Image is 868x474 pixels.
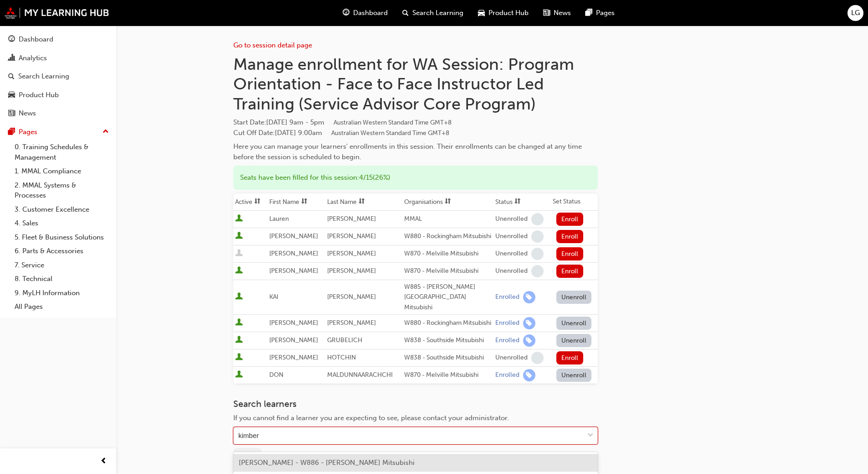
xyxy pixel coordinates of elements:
span: chart-icon [8,54,15,63]
span: [PERSON_NAME] [327,232,376,240]
a: All Pages [11,300,113,314]
span: GRUBELICH [327,336,362,344]
span: sorting-icon [514,198,521,206]
span: User is active [235,370,243,380]
button: Pages [4,124,113,141]
span: sorting-icon [359,198,365,206]
span: Start Date : [233,117,598,128]
span: [PERSON_NAME] [269,267,318,275]
span: [PERSON_NAME] - W886 - [PERSON_NAME] Mitsubishi [239,458,415,467]
a: search-iconSearch Learning [395,4,471,22]
div: Here you can manage your learners' enrollments in this session. Their enrollments can be changed ... [233,141,598,162]
a: 9. MyLH Information [11,286,113,300]
span: [PERSON_NAME] [269,319,318,327]
span: learningRecordVerb_NONE-icon [531,213,544,225]
span: If you cannot find a learner you are expecting to see, please contact your administrator. [233,414,509,422]
a: Product Hub [4,87,113,104]
th: Toggle SortBy [493,193,551,211]
span: learningRecordVerb_ENROLL-icon [523,334,535,347]
span: pages-icon [586,7,592,19]
div: Seats have been filled for this session : 4 / 15 ( 26% ) [233,166,598,190]
span: learningRecordVerb_NONE-icon [531,352,544,364]
button: Unenroll [556,334,592,347]
button: Unenroll [556,317,592,330]
button: Enroll [556,351,584,365]
span: news-icon [8,109,15,118]
span: learningRecordVerb_ENROLL-icon [523,369,535,381]
button: Enroll [556,247,584,260]
span: LG [851,8,860,18]
span: [DATE] 9am - 5pm [266,118,452,126]
div: W880 - Rockingham Mitsubishi [404,318,492,328]
span: guage-icon [8,36,15,44]
h1: Manage enrollment for WA Session: Program Orientation - Face to Face Instructor Led Training (Ser... [233,54,598,114]
span: [PERSON_NAME] [327,293,376,301]
th: Toggle SortBy [402,193,493,211]
button: Save [233,448,262,463]
div: W880 - Rockingham Mitsubishi [404,231,492,242]
div: W870 - Melville Mitsubishi [404,266,492,276]
span: search-icon [402,7,409,19]
a: car-iconProduct Hub [471,4,536,22]
a: 1. MMAL Compliance [11,164,113,178]
span: Cut Off Date : [DATE] 9:00am [233,129,449,137]
a: 4. Sales [11,216,113,230]
span: DON [269,371,283,379]
span: [PERSON_NAME] [269,232,318,240]
span: sorting-icon [445,198,451,206]
span: Search Learning [412,8,463,18]
span: learningRecordVerb_NONE-icon [531,248,544,260]
div: Unenrolled [495,267,528,276]
a: mmal [5,7,109,19]
a: 5. Fleet & Business Solutions [11,230,113,245]
span: [PERSON_NAME] [327,267,376,275]
th: Set Status [551,193,598,211]
span: MALDUNNAARACHCHI [327,371,393,379]
div: Enrolled [495,371,519,380]
th: Toggle SortBy [233,193,267,211]
span: Lauren [269,215,289,223]
a: News [4,105,113,122]
span: Save [240,451,255,459]
div: Enrolled [495,293,519,302]
th: Toggle SortBy [325,193,402,211]
span: [PERSON_NAME] [327,319,376,327]
span: User is active [235,292,243,302]
div: News [19,108,36,119]
a: Analytics [4,50,113,67]
div: Enrolled [495,319,519,328]
span: Australian Western Standard Time GMT+8 [334,119,452,126]
span: sorting-icon [301,198,308,206]
span: User is active [235,336,243,345]
button: DashboardAnalyticsSearch LearningProduct HubNews [4,29,113,124]
button: Enroll [556,265,584,278]
span: pages-icon [8,128,15,136]
h3: Search learners [233,399,598,409]
div: Search Learning [18,71,69,82]
span: Product Hub [488,8,529,18]
span: guage-icon [343,7,349,19]
button: Unenroll [556,291,592,304]
a: pages-iconPages [578,4,622,22]
span: search-icon [8,73,15,81]
span: HOTCHIN [327,354,356,361]
a: Dashboard [4,31,113,48]
a: 2. MMAL Systems & Processes [11,178,113,203]
span: User is active [235,214,243,224]
a: Go to session detail page [233,41,312,49]
a: 6. Parts & Accessories [11,244,113,258]
button: Unenroll [556,369,592,382]
span: Pages [596,8,615,18]
div: W885 - [PERSON_NAME][GEOGRAPHIC_DATA] Mitsubishi [404,282,492,313]
button: Enroll [556,230,584,243]
th: Toggle SortBy [267,193,325,211]
div: Product Hub [19,90,59,100]
div: Analytics [19,53,47,63]
span: down-icon [587,430,594,442]
a: 7. Service [11,258,113,272]
div: Pages [19,127,37,137]
div: W838 - Southside Mitsubishi [404,335,492,346]
div: W870 - Melville Mitsubishi [404,249,492,259]
a: 8. Technical [11,272,113,286]
span: learningRecordVerb_NONE-icon [531,265,544,277]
